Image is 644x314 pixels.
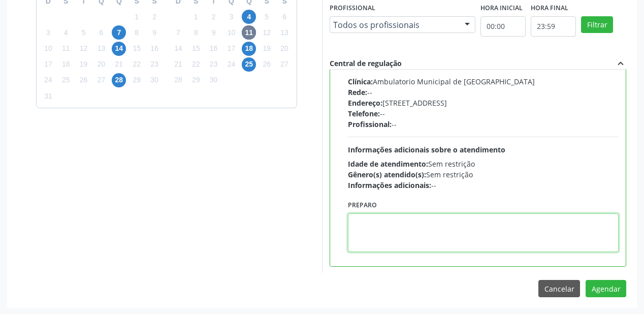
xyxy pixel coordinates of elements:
[348,87,367,97] span: Rede:
[189,25,203,40] span: segunda-feira, 8 de setembro de 2025
[112,42,126,56] span: quinta-feira, 14 de agosto de 2025
[147,10,162,24] span: sábado, 2 de agosto de 2025
[94,73,108,87] span: quarta-feira, 27 de agosto de 2025
[77,25,91,40] span: terça-feira, 5 de agosto de 2025
[207,57,221,72] span: terça-feira, 23 de setembro de 2025
[531,1,568,16] label: Hora final
[242,25,256,40] span: quinta-feira, 11 de setembro de 2025
[348,119,619,130] div: --
[277,10,292,24] span: sábado, 6 de setembro de 2025
[147,25,162,40] span: sábado, 9 de agosto de 2025
[41,57,55,72] span: domingo, 17 de agosto de 2025
[348,77,373,86] span: Clínica:
[586,280,626,297] button: Agendar
[147,42,162,56] span: sábado, 16 de agosto de 2025
[189,73,203,87] span: segunda-feira, 29 de setembro de 2025
[41,89,55,103] span: domingo, 31 de agosto de 2025
[348,159,428,169] span: Idade de atendimento:
[147,73,162,87] span: sábado, 30 de agosto de 2025
[112,73,126,87] span: quinta-feira, 28 de agosto de 2025
[130,57,144,72] span: sexta-feira, 22 de agosto de 2025
[130,10,144,24] span: sexta-feira, 1 de agosto de 2025
[348,169,619,180] div: Sem restrição
[348,98,382,108] span: Endereço:
[59,57,73,72] span: segunda-feira, 18 de agosto de 2025
[130,73,144,87] span: sexta-feira, 29 de agosto de 2025
[189,42,203,56] span: segunda-feira, 15 de setembro de 2025
[171,73,185,87] span: domingo, 28 de setembro de 2025
[277,57,292,72] span: sábado, 27 de setembro de 2025
[41,42,55,56] span: domingo, 10 de agosto de 2025
[130,25,144,40] span: sexta-feira, 8 de agosto de 2025
[94,57,108,72] span: quarta-feira, 20 de agosto de 2025
[242,57,256,72] span: quinta-feira, 25 de setembro de 2025
[538,280,580,297] button: Cancelar
[531,16,576,37] input: Selecione o horário
[348,198,377,213] label: Preparo
[277,25,292,40] span: sábado, 13 de setembro de 2025
[207,10,221,24] span: terça-feira, 2 de setembro de 2025
[348,76,619,87] div: Ambulatorio Municipal de [GEOGRAPHIC_DATA]
[581,16,613,34] button: Filtrar
[207,42,221,56] span: terça-feira, 16 de setembro de 2025
[112,57,126,72] span: quinta-feira, 21 de agosto de 2025
[59,73,73,87] span: segunda-feira, 25 de agosto de 2025
[77,73,91,87] span: terça-feira, 26 de agosto de 2025
[59,25,73,40] span: segunda-feira, 4 de agosto de 2025
[77,42,91,56] span: terça-feira, 12 de agosto de 2025
[480,1,523,16] label: Hora inicial
[171,25,185,40] span: domingo, 7 de setembro de 2025
[242,10,256,24] span: quinta-feira, 4 de setembro de 2025
[77,57,91,72] span: terça-feira, 19 de agosto de 2025
[147,57,162,72] span: sábado, 23 de agosto de 2025
[207,25,221,40] span: terça-feira, 9 de setembro de 2025
[130,42,144,56] span: sexta-feira, 15 de agosto de 2025
[260,10,274,24] span: sexta-feira, 5 de setembro de 2025
[224,25,238,40] span: quarta-feira, 10 de setembro de 2025
[348,159,619,169] div: Sem restrição
[94,42,108,56] span: quarta-feira, 13 de agosto de 2025
[330,1,375,16] label: Profissional
[348,180,619,191] div: --
[260,25,274,40] span: sexta-feira, 12 de setembro de 2025
[277,42,292,56] span: sábado, 20 de setembro de 2025
[348,180,431,190] span: Informações adicionais:
[348,98,619,108] div: [STREET_ADDRESS]
[348,119,392,129] span: Profissional:
[224,57,238,72] span: quarta-feira, 24 de setembro de 2025
[348,170,426,179] span: Gênero(s) atendido(s):
[333,20,455,30] span: Todos os profissionais
[112,25,126,40] span: quinta-feira, 7 de agosto de 2025
[224,42,238,56] span: quarta-feira, 17 de setembro de 2025
[348,109,380,118] span: Telefone:
[41,25,55,40] span: domingo, 3 de agosto de 2025
[348,108,619,119] div: --
[480,16,526,37] input: Selecione o horário
[260,42,274,56] span: sexta-feira, 19 de setembro de 2025
[348,87,619,98] div: --
[41,73,55,87] span: domingo, 24 de agosto de 2025
[242,42,256,56] span: quinta-feira, 18 de setembro de 2025
[207,73,221,87] span: terça-feira, 30 de setembro de 2025
[615,58,626,69] i: expand_less
[260,57,274,72] span: sexta-feira, 26 de setembro de 2025
[189,10,203,24] span: segunda-feira, 1 de setembro de 2025
[171,42,185,56] span: domingo, 14 de setembro de 2025
[171,57,185,72] span: domingo, 21 de setembro de 2025
[348,145,505,154] span: Informações adicionais sobre o atendimento
[224,10,238,24] span: quarta-feira, 3 de setembro de 2025
[330,58,402,69] div: Central de regulação
[94,25,108,40] span: quarta-feira, 6 de agosto de 2025
[189,57,203,72] span: segunda-feira, 22 de setembro de 2025
[59,42,73,56] span: segunda-feira, 11 de agosto de 2025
